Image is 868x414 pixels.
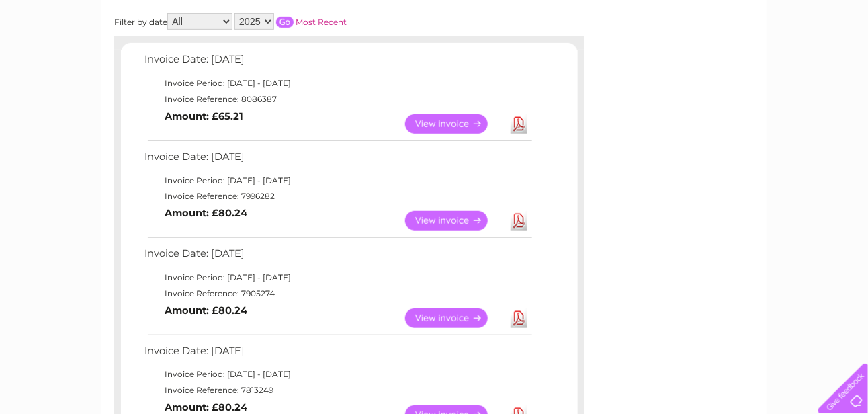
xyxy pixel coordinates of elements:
td: Invoice Date: [DATE] [141,342,534,367]
a: Most Recent [296,17,347,27]
td: Invoice Reference: 7996282 [141,188,534,204]
td: Invoice Reference: 7905274 [141,286,534,302]
a: Telecoms [703,57,743,67]
b: Amount: £80.24 [165,207,247,219]
td: Invoice Period: [DATE] - [DATE] [141,173,534,189]
a: 0333 014 3131 [615,7,707,24]
b: Amount: £80.24 [165,401,247,413]
td: Invoice Period: [DATE] - [DATE] [141,270,534,286]
a: View [405,211,504,231]
td: Invoice Date: [DATE] [141,245,534,270]
a: Download [511,308,527,328]
div: Clear Business is a trading name of Verastar Limited (registered in [GEOGRAPHIC_DATA] No. 3667643... [118,7,752,65]
a: View [405,308,504,328]
a: View [405,114,504,134]
td: Invoice Reference: 8086387 [141,91,534,108]
a: Download [511,114,527,134]
a: Energy [665,57,695,67]
a: Download [511,211,527,231]
td: Invoice Date: [DATE] [141,50,534,75]
a: Water [632,57,657,67]
a: Log out [824,57,855,67]
td: Invoice Date: [DATE] [141,148,534,173]
a: Blog [751,57,771,67]
div: Filter by date [114,13,467,30]
td: Invoice Period: [DATE] - [DATE] [141,75,534,91]
b: Amount: £65.21 [165,110,243,122]
img: logo.png [30,35,99,76]
a: Contact [779,57,812,67]
td: Invoice Period: [DATE] - [DATE] [141,366,534,382]
td: Invoice Reference: 7813249 [141,382,534,399]
b: Amount: £80.24 [165,304,247,317]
